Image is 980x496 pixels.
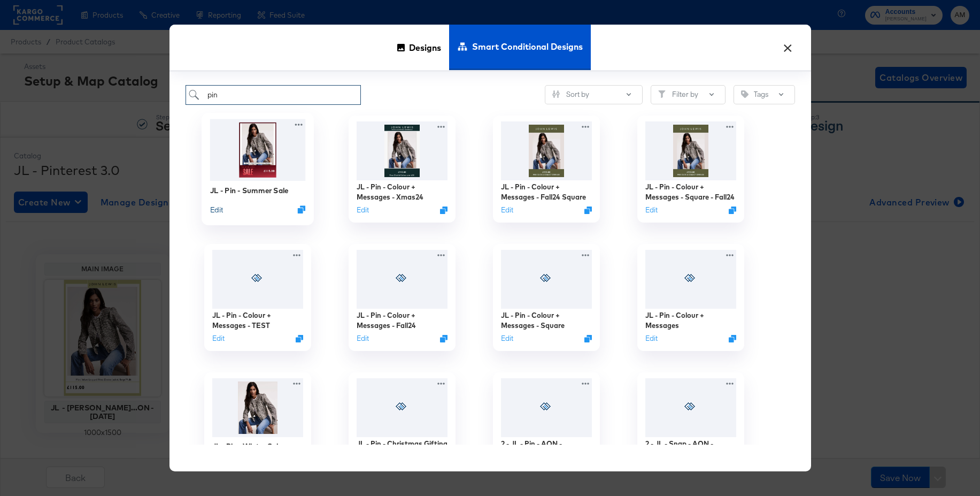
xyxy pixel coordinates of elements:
[409,24,441,71] span: Designs
[440,335,447,342] svg: Duplicate
[212,333,225,344] button: Edit
[501,310,592,330] div: JL - Pin - Colour + Messages - Square
[645,182,736,202] div: JL - Pin - Colour + Messages - Square - Fall24
[357,439,447,459] div: JL - Pin - Christmas Gifting 23
[212,441,285,452] div: JL - Pin - Winter Sales
[729,335,736,342] svg: Duplicate
[501,182,592,202] div: JL - Pin - Colour + Messages - Fall24 Square
[584,207,592,214] svg: Duplicate
[472,23,583,70] span: Smart Conditional Designs
[440,207,447,214] svg: Duplicate
[204,372,311,479] div: JL - Pin - Winter Sales
[637,116,744,223] div: JL - Pin - Colour + Messages - Square - Fall24EditDuplicate
[357,333,369,344] button: Edit
[204,244,311,351] div: JL - Pin - Colour + Messages - TESTEditDuplicate
[645,310,736,330] div: JL - Pin - Colour + Messages
[584,335,592,342] svg: Duplicate
[741,90,748,98] svg: Tag
[645,439,736,459] div: 2 - JL - Snap - AON - Guaranteed + Click&Collect + Free shipping
[493,244,600,351] div: JL - Pin - Colour + Messages - SquareEditDuplicate
[501,121,592,180] img: YaZhBEbbn5Niiqi48YIo-g.jpg
[637,372,744,479] div: 2 - JL - Snap - AON - Guaranteed + Click&Collect + Free shipping
[349,244,456,351] div: JL - Pin - Colour + Messages - Fall24EditDuplicate
[658,90,666,98] svg: Filter
[186,85,361,105] input: Search for a design
[645,205,658,215] button: Edit
[651,85,726,104] button: FilterFilter by
[212,310,303,330] div: JL - Pin - Colour + Messages - TEST
[349,372,456,479] div: JL - Pin - Christmas Gifting 23
[357,310,447,330] div: JL - Pin - Colour + Messages - Fall24
[729,207,736,214] svg: Duplicate
[645,121,736,180] img: YaZhBEbbn5Niiqi48YIo-g.jpg
[501,333,513,344] button: Edit
[210,185,288,195] div: JL - Pin - Summer Sale
[212,378,303,437] img: 009550474
[645,333,658,344] button: Edit
[545,85,643,104] button: SlidersSort by
[210,119,305,180] img: ES-byDMhkY6lJUWeOTYE_g.jpg
[210,204,222,215] button: Edit
[357,205,369,215] button: Edit
[552,90,560,98] svg: Sliders
[493,372,600,479] div: 2 - JL - Pin - AON - Guaranteed + Click&Collect + Free shipping
[734,85,795,104] button: TagTags
[349,116,456,223] div: JL - Pin - Colour + Messages - Xmas24EditDuplicate
[357,121,447,180] img: 8Mpu_bdmaeixrGk8XGMALw.jpg
[778,35,798,55] button: ×
[493,116,600,223] div: JL - Pin - Colour + Messages - Fall24 SquareEditDuplicate
[357,182,447,202] div: JL - Pin - Colour + Messages - Xmas24
[501,439,592,459] div: 2 - JL - Pin - AON - Guaranteed + Click&Collect + Free shipping
[637,244,744,351] div: JL - Pin - Colour + MessagesEditDuplicate
[501,205,513,215] button: Edit
[297,205,305,213] svg: Duplicate
[296,335,303,342] svg: Duplicate
[202,113,314,225] div: JL - Pin - Summer SaleEditDuplicate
